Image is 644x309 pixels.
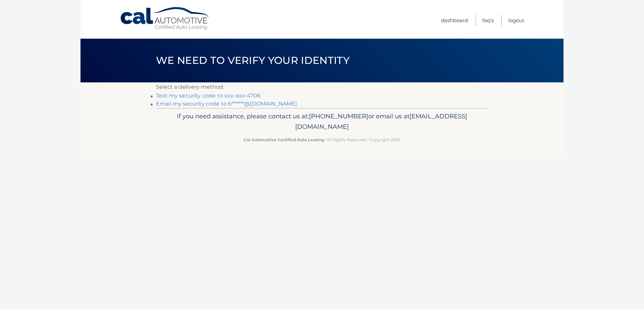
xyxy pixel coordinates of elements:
span: We need to verify your identity [156,54,350,67]
a: Cal Automotive [120,7,210,31]
span: [PHONE_NUMBER] [309,112,368,120]
a: Text my security code to xxx-xxx-4706 [156,92,261,99]
a: Email my security code to b******@[DOMAIN_NAME] [156,101,297,107]
a: Dashboard [441,15,468,26]
p: Select a delivery method: [156,82,488,92]
a: FAQ's [482,15,494,26]
p: - All Rights Reserved - Copyright 2025 [160,136,484,143]
strong: Cal Automotive Certified Auto Leasing [244,137,324,142]
a: Logout [508,15,524,26]
p: If you need assistance, please contact us at: or email us at [160,111,484,132]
